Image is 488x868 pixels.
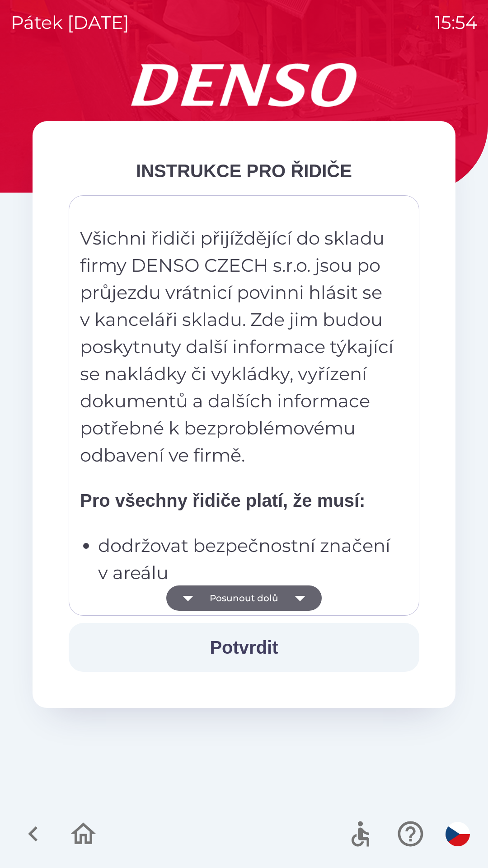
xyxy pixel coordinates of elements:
button: Potvrdit [69,623,419,672]
p: dodržovat bezpečnostní značení v areálu [98,532,395,586]
p: 15:54 [435,9,477,36]
img: cs flag [446,822,470,846]
p: Všichni řidiči přijíždějící do skladu firmy DENSO CZECH s.r.o. jsou po průjezdu vrátnicí povinni ... [80,225,395,469]
p: pátek [DATE] [11,9,129,36]
strong: Pro všechny řidiče platí, že musí: [80,491,365,510]
div: INSTRUKCE PRO ŘIDIČE [69,157,419,184]
button: Posunout dolů [166,585,322,611]
img: Logo [33,63,455,107]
